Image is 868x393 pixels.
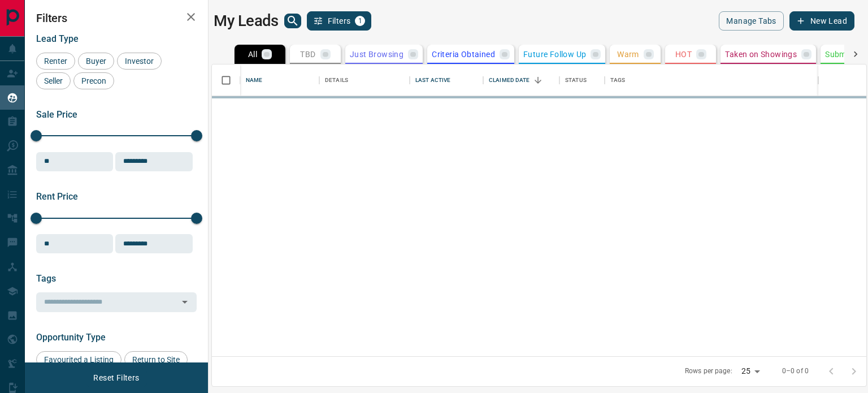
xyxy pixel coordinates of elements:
div: Status [559,64,605,96]
div: Name [246,64,263,96]
span: Renter [40,57,71,66]
div: Claimed Date [483,64,559,96]
p: Future Follow Up [523,50,586,58]
div: Claimed Date [489,64,530,96]
span: Seller [40,76,67,85]
div: Tags [610,64,626,96]
button: Filters1 [307,11,372,31]
span: Sale Price [36,109,77,120]
span: Rent Price [36,191,78,202]
div: Buyer [78,53,114,70]
span: Tags [36,273,56,284]
span: Return to Site [128,355,184,364]
h1: My Leads [214,12,279,30]
div: Last Active [410,64,483,96]
p: Taken on Showings [725,50,797,58]
p: Criteria Obtained [432,50,495,58]
div: 25 [737,363,764,379]
span: Precon [77,76,110,85]
div: Status [565,64,587,96]
button: Manage Tabs [719,11,783,31]
button: New Lead [789,11,854,31]
button: Open [177,294,193,310]
p: Just Browsing [350,50,403,58]
button: search button [284,14,301,28]
div: Investor [117,53,162,70]
p: 0–0 of 0 [782,366,809,376]
div: Seller [36,72,71,89]
p: TBD [300,50,315,58]
div: Tags [605,64,818,96]
div: Renter [36,53,75,70]
p: Warm [617,50,639,58]
div: Name [240,64,319,96]
p: Rows per page: [685,366,732,376]
button: Reset Filters [86,368,146,387]
div: Favourited a Listing [36,351,121,368]
span: Favourited a Listing [40,355,118,364]
span: Opportunity Type [36,332,106,343]
span: Lead Type [36,33,79,44]
div: Last Active [415,64,450,96]
button: Sort [530,72,546,88]
span: Investor [121,57,158,66]
h2: Filters [36,11,197,25]
span: 1 [356,17,364,25]
p: All [248,50,257,58]
div: Precon [73,72,114,89]
span: Buyer [82,57,110,66]
p: HOT [675,50,692,58]
div: Return to Site [124,351,188,368]
div: Details [319,64,410,96]
div: Details [325,64,348,96]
